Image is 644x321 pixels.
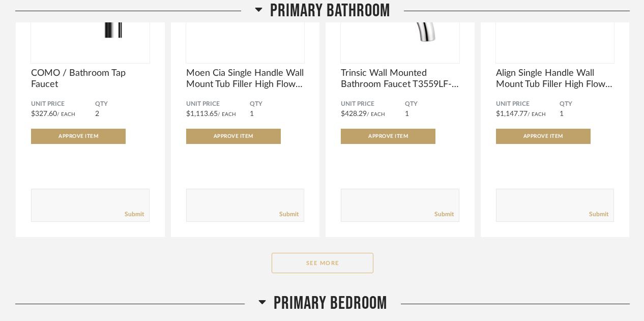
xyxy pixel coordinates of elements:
[528,112,546,117] span: / Each
[218,112,236,117] span: / Each
[368,134,408,139] span: Approve Item
[496,100,560,108] span: Unit Price
[186,68,305,90] span: Moen Cia Single Handle Wall Mount Tub Filler High Flow Tub Faucet With 10" Spout Reach WT6221
[250,110,254,118] span: 1
[341,68,459,90] span: Trinsic Wall Mounted Bathroom Faucet T3559LF-WL
[250,100,304,108] span: QTY
[434,210,454,219] a: Submit
[496,110,528,118] span: $1,147.77
[186,110,218,118] span: $1,113.65
[496,68,614,90] span: Align Single Handle Wall Mount Tub Filler High Flow Tub Faucet With 10" Spout Reach WT391
[279,210,299,219] a: Submit
[367,112,385,117] span: / Each
[589,210,608,219] a: Submit
[560,100,614,108] span: QTY
[186,100,250,108] span: Unit Price
[57,112,75,117] span: / Each
[341,110,367,118] span: $428.29
[214,134,253,139] span: Approve Item
[405,110,409,118] span: 1
[31,68,150,90] span: COMO / Bathroom Tap Faucet
[341,100,405,108] span: Unit Price
[31,110,57,118] span: $327.60
[274,293,387,314] span: Primary Bedroom
[95,110,99,118] span: 2
[31,129,126,144] button: Approve Item
[186,129,281,144] button: Approve Item
[125,210,144,219] a: Submit
[272,253,373,273] button: See More
[95,100,150,108] span: QTY
[31,100,95,108] span: Unit Price
[523,134,563,139] span: Approve Item
[58,134,98,139] span: Approve Item
[341,129,435,144] button: Approve Item
[560,110,564,118] span: 1
[496,129,591,144] button: Approve Item
[405,100,459,108] span: QTY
